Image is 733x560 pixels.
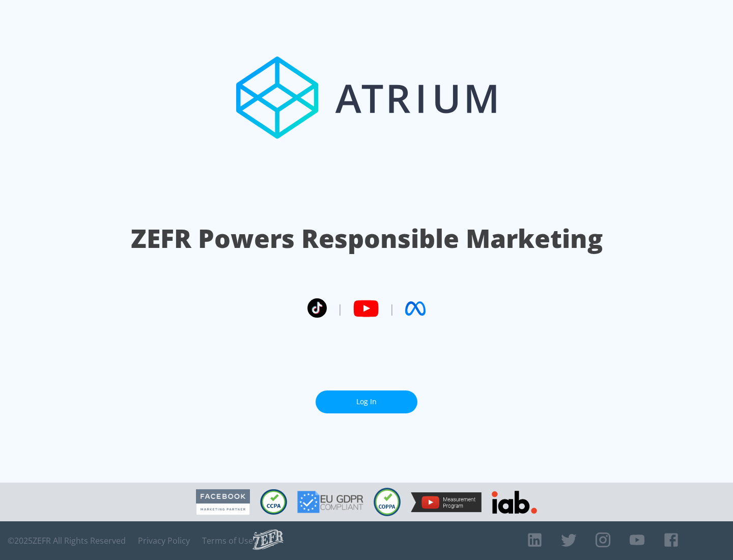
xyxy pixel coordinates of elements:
img: GDPR Compliant [297,491,363,513]
img: CCPA Compliant [260,489,287,515]
span: © 2025 ZEFR All Rights Reserved [8,536,126,546]
img: IAB [492,491,537,514]
img: YouTube Measurement Program [411,492,482,512]
span: | [337,301,343,316]
span: | [389,301,395,316]
h1: ZEFR Powers Responsible Marketing [131,221,603,256]
img: COPPA Compliant [374,488,401,516]
a: Privacy Policy [138,536,190,546]
a: Log In [316,390,417,413]
img: Facebook Marketing Partner [196,489,250,515]
a: Terms of Use [202,536,253,546]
